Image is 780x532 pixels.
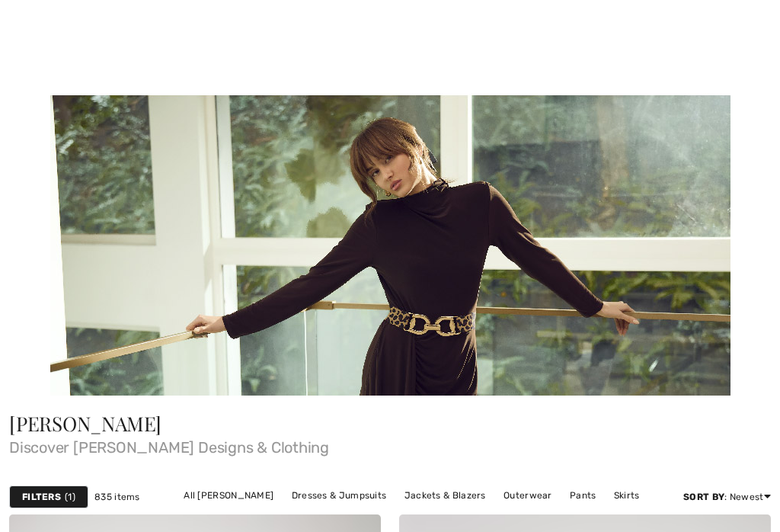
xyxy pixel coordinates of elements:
[496,486,560,505] a: Outerwear
[452,505,488,525] a: Tops
[22,490,61,504] strong: Filters
[9,410,161,437] span: [PERSON_NAME]
[284,486,395,505] a: Dresses & Jumpsuits
[397,486,494,505] a: Jackets & Blazers
[606,486,647,505] a: Skirts
[582,486,765,524] iframe: Opens a widget where you can find more information
[65,490,75,504] span: 1
[50,93,730,396] img: Frank Lyman - Canada | Shop Frank Lyman Clothing Online at 1ère Avenue
[94,490,140,504] span: 835 items
[9,434,771,455] span: Discover [PERSON_NAME] Designs & Clothing
[335,505,450,525] a: Sweaters & Cardigans
[176,486,281,505] a: All [PERSON_NAME]
[562,486,604,505] a: Pants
